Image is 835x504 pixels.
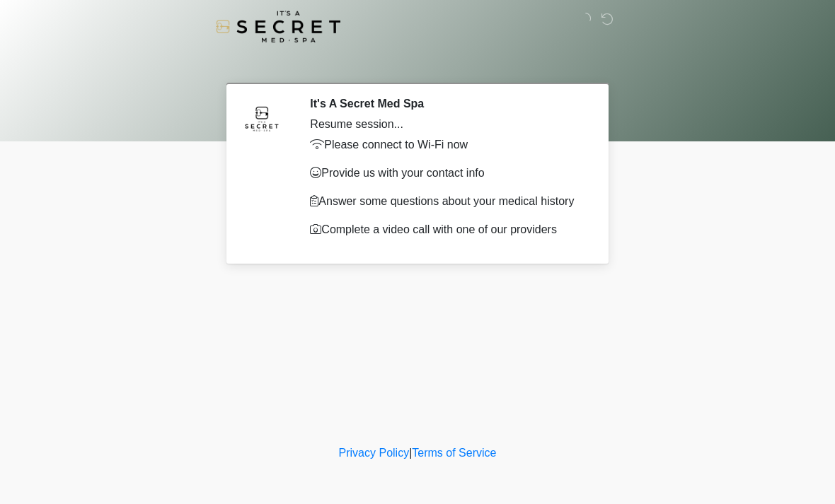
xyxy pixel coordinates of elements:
[310,221,584,238] p: Complete a video call with one of our providers
[216,11,340,42] img: It's A Secret Med Spa Logo
[310,136,584,153] p: Please connect to Wi-Fi now
[241,97,283,139] img: Agent Avatar
[409,447,412,459] a: |
[310,97,584,110] h2: It's A Secret Med Spa
[339,447,410,459] a: Privacy Policy
[310,116,584,133] div: Resume session...
[412,447,496,459] a: Terms of Service
[219,51,616,77] h1: ‎ ‎
[310,165,584,182] p: Provide us with your contact info
[310,193,584,210] p: Answer some questions about your medical history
